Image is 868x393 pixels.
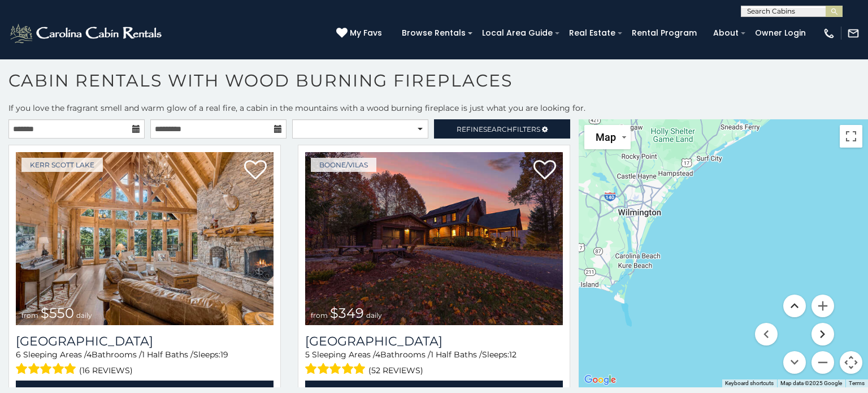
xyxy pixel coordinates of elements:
span: $550 [41,305,74,321]
span: 5 [305,349,310,360]
a: Boone/Vilas [311,158,376,172]
span: 4 [86,349,92,360]
button: Zoom in [811,295,834,317]
span: Map data ©2025 Google [780,380,842,386]
button: Toggle fullscreen view [840,125,862,148]
span: (16 reviews) [79,363,133,378]
img: White-1-2.png [8,22,165,45]
a: Lake Haven Lodge from $550 daily [16,152,274,325]
span: daily [76,311,92,319]
button: Zoom out [811,351,834,374]
button: Change map style [584,125,631,149]
a: RefineSearchFilters [434,119,570,139]
a: Rental Program [626,24,702,42]
span: 19 [220,349,228,360]
button: Keyboard shortcuts [725,379,774,387]
img: mail-regular-white.png [847,27,860,40]
button: Map camera controls [840,351,862,374]
span: 1 Half Baths / [142,349,193,360]
a: Add to favorites [244,159,267,183]
img: phone-regular-white.png [823,27,835,40]
a: Kerr Scott Lake [21,158,103,172]
h3: Diamond Creek Lodge [305,334,563,349]
a: My Favs [336,27,385,40]
button: Move up [783,295,806,317]
button: Move left [755,323,778,346]
span: 6 [16,349,21,360]
span: from [311,311,328,319]
a: Open this area in Google Maps (opens a new window) [581,373,619,387]
span: 12 [509,349,517,360]
img: Lake Haven Lodge [16,152,274,325]
a: [GEOGRAPHIC_DATA] [16,334,274,349]
a: [GEOGRAPHIC_DATA] [305,334,563,349]
span: (52 reviews) [368,363,423,378]
span: My Favs [350,27,382,39]
h3: Lake Haven Lodge [16,334,274,349]
span: 1 Half Baths / [431,349,482,360]
span: daily [366,311,382,319]
a: Diamond Creek Lodge from $349 daily [305,152,563,325]
button: Move down [783,351,806,374]
div: Sleeping Areas / Bathrooms / Sleeps: [16,349,274,378]
span: Refine Filters [457,125,540,133]
img: Google [581,373,619,387]
a: About [708,24,744,42]
a: Owner Login [749,24,811,42]
span: Map [596,131,616,143]
img: Diamond Creek Lodge [305,152,563,325]
a: Add to favorites [533,159,556,183]
span: 4 [375,349,380,360]
span: Search [483,125,513,133]
a: Browse Rentals [396,24,471,42]
a: Real Estate [563,24,621,42]
span: from [21,311,38,319]
button: Move right [811,323,834,346]
span: $349 [330,305,364,321]
div: Sleeping Areas / Bathrooms / Sleeps: [305,349,563,378]
a: Terms (opens in new tab) [849,380,865,386]
a: Local Area Guide [476,24,558,42]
